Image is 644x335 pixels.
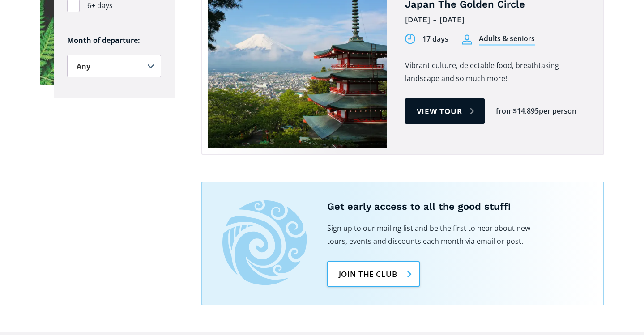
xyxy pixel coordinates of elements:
[513,106,539,116] div: $14,895
[405,98,485,124] a: View tour
[327,261,420,287] a: Join the club
[422,34,431,44] div: 17
[67,36,161,45] h6: Month of departure:
[479,34,535,46] div: Adults & seniors
[327,222,533,248] p: Sign up to our mailing list and be the first to hear about new tours, events and discounts each m...
[432,34,448,44] div: days
[405,59,590,85] p: Vibrant culture, delectable food, breathtaking landscape and so much more!
[405,13,590,27] div: [DATE] - [DATE]
[539,106,576,116] div: per person
[496,106,513,116] div: from
[327,200,583,213] h5: Get early access to all the good stuff!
